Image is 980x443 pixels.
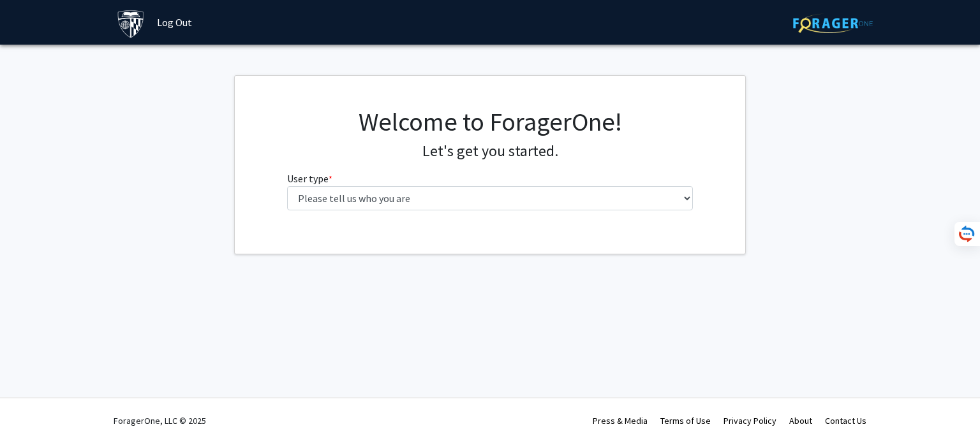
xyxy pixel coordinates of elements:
[793,13,873,33] img: ForagerOne Logo
[724,415,776,426] a: Privacy Policy
[287,142,694,161] h4: Let's get you started.
[593,415,648,426] a: Press & Media
[10,386,54,433] iframe: Chat
[117,10,145,38] img: Demo University Logo
[287,106,694,137] h1: Welcome to ForagerOne!
[287,171,332,186] label: User type
[660,415,711,426] a: Terms of Use
[114,398,206,443] div: ForagerOne, LLC © 2025
[789,415,812,426] a: About
[825,415,866,426] a: Contact Us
